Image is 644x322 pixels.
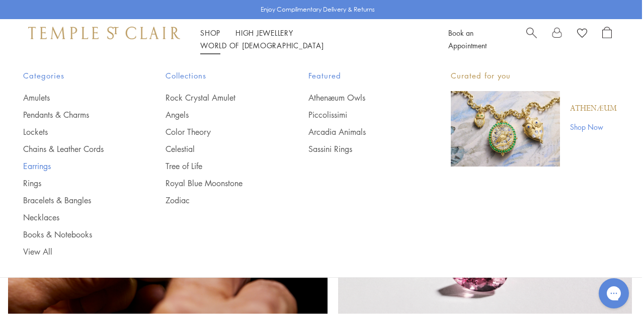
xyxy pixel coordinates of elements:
a: View Wishlist [577,27,587,42]
a: Sassini Rings [308,143,411,154]
a: Royal Blue Moonstone [166,178,268,189]
a: Amulets [23,92,125,103]
a: Angels [166,109,268,120]
img: Temple St. Clair [28,27,180,39]
span: Collections [166,69,268,82]
a: Athenæum Owls [308,92,411,103]
a: Color Theory [166,126,268,137]
a: Earrings [23,160,125,172]
a: Lockets [23,126,125,137]
p: Curated for you [451,69,617,82]
a: Necklaces [23,212,125,223]
a: View All [23,246,125,257]
span: Categories [23,69,125,82]
a: High JewelleryHigh Jewellery [235,28,293,38]
a: Shop Now [570,121,617,132]
a: Chains & Leather Cords [23,143,125,154]
p: Enjoy Complimentary Delivery & Returns [261,5,375,15]
a: Athenæum [570,103,617,114]
a: Rock Crystal Amulet [166,92,268,103]
a: ShopShop [200,28,220,38]
nav: Main navigation [200,27,426,52]
a: Open Shopping Bag [602,27,612,52]
iframe: Gorgias live chat messenger [594,275,634,312]
a: World of [DEMOGRAPHIC_DATA]World of [DEMOGRAPHIC_DATA] [200,40,324,50]
a: Zodiac [166,195,268,206]
a: Books & Notebooks [23,229,125,240]
a: Piccolissimi [308,109,411,120]
a: Arcadia Animals [308,126,411,137]
span: Featured [308,69,411,82]
a: Book an Appointment [448,28,487,50]
a: Pendants & Charms [23,109,125,120]
a: Search [526,27,537,52]
a: Celestial [166,143,268,154]
a: Tree of Life [166,160,268,172]
a: Bracelets & Bangles [23,195,125,206]
a: Rings [23,178,125,189]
